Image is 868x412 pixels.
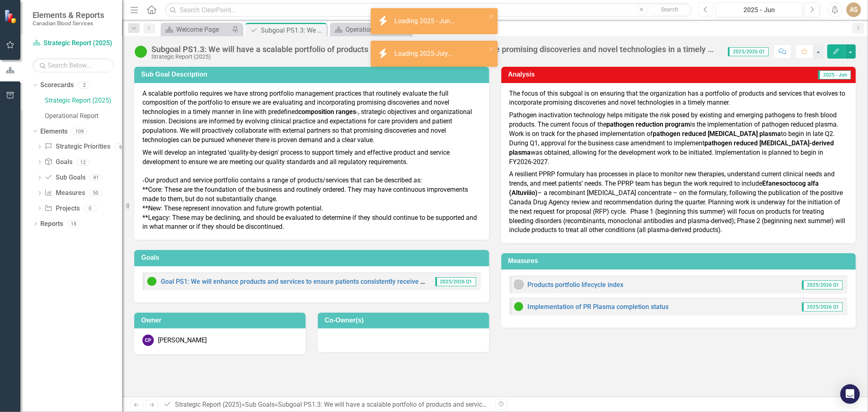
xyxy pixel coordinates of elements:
[649,4,690,15] button: Search
[67,220,80,227] div: 18
[508,257,852,265] h3: Measures
[147,276,157,286] img: On Target
[528,281,624,289] a: Products portfolio lifecycle index
[846,2,861,17] button: AS
[840,384,860,404] div: Open Intercom Messenger
[435,277,476,286] span: 2025/2026 Q1
[163,24,230,35] a: Welcome Page
[33,10,104,20] span: Elements & Reports
[719,5,800,15] div: 2025 - Jun
[332,24,409,35] a: Operational Reports
[514,280,524,289] img: No Information
[298,108,356,116] strong: composition ranges
[142,335,154,346] div: CP
[165,3,692,17] input: Search ClearPoint...
[84,205,97,212] div: 0
[509,139,834,156] strong: pathogen reduced [MEDICAL_DATA]-derived plasma
[33,39,114,48] a: Strategic Report (2025)
[176,24,230,35] div: Welcome Page
[142,89,481,147] p: A scalable portfolio requires we have strong portfolio management practices that routinely evalua...
[44,188,85,198] a: Measures
[134,45,147,58] img: On Target
[325,317,485,324] h3: Co-Owner(s)
[394,17,457,26] div: Loading 2025 - Jun...
[175,401,242,408] a: Strategic Report (2025)
[261,25,325,35] div: Subgoal PS1.3: We will have a scalable portfolio of products and services that evolves to include...
[44,142,110,151] a: Strategic Priorities
[528,303,669,311] a: Implementation of PR Plasma completion status
[151,54,720,60] div: Strategic Report (2025)
[728,47,769,56] span: 2025/2026 Q1
[508,71,661,78] h3: Analysis
[158,336,207,345] div: [PERSON_NAME]
[489,11,494,21] button: close
[345,24,409,35] div: Operational Reports
[151,45,720,54] div: Subgoal PS1.3: We will have a scalable portfolio of products and services that evolves to include...
[4,9,18,23] img: ClearPoint Strategy
[818,70,851,79] span: 2025 - Jun
[509,109,848,168] p: Pathogen inactivation technology helps mitigate the risk posed by existing and emerging pathogens...
[653,130,781,138] strong: pathogen reduced [MEDICAL_DATA] plasma
[245,401,275,408] a: Sub Goals
[40,219,63,229] a: Reports
[163,400,489,410] div: » »
[40,127,68,136] a: Elements
[141,317,302,324] h3: Owner
[141,254,485,261] h3: Goals
[44,204,79,213] a: Projects
[716,2,802,17] button: 2025 - Jun
[114,143,127,150] div: 6
[802,281,843,289] span: 2025/2026 Q1
[514,302,524,311] img: On Target
[90,174,103,181] div: 41
[45,112,122,121] a: Operational Report
[44,158,72,167] a: Goals
[89,190,102,197] div: 50
[394,49,455,59] div: Loading 2025-July...
[142,180,144,183] span: 1
[141,71,485,78] h3: Sub Goal Description
[33,58,114,72] input: Search Below...
[161,278,523,285] a: Goal PS1: We will enhance products and services to ensure patients consistently receive safe, opt...
[142,147,481,232] p: We will develop an integrated 'quality-by-design' process to support timely and effective product...
[802,302,843,311] span: 2025/2026 Q1
[77,159,90,166] div: 12
[356,111,358,115] span: 1
[72,128,87,135] div: 109
[661,6,678,13] span: Search
[509,89,848,110] p: The focus of this subgoal is on ensuring that the organization has a portfolio of products and se...
[40,81,74,90] a: Scorecards
[278,401,743,408] div: Subgoal PS1.3: We will have a scalable portfolio of products and services that evolves to include...
[607,121,691,128] strong: pathogen reduction program
[33,20,104,26] small: Canadian Blood Services
[44,173,85,182] a: Sub Goals
[45,96,122,105] a: Strategic Report (2025)
[489,44,494,53] button: close
[78,82,91,89] div: 2
[509,168,848,235] p: A resilient PPRP formulary has processes in place to monitor new therapies, understand current cl...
